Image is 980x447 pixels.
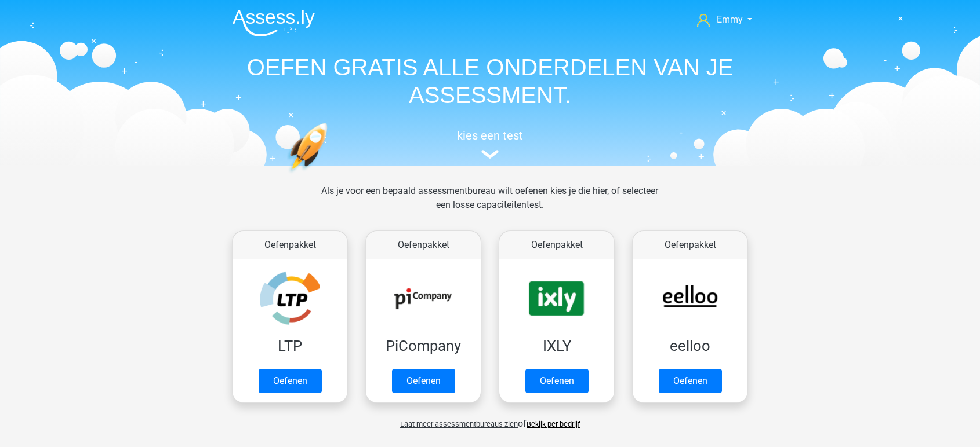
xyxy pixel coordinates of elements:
img: oefenen [287,123,372,228]
a: Oefenen [659,369,722,393]
h1: OEFEN GRATIS ALLE ONDERDELEN VAN JE ASSESSMENT. [223,53,757,109]
img: Assessly [233,9,315,36]
a: Oefenen [525,369,589,393]
img: assessment [481,150,499,159]
div: Als je voor een bepaald assessmentbureau wilt oefenen kies je die hier, of selecteer een losse ca... [312,184,667,226]
h5: kies een test [223,129,757,142]
a: Emmy [692,13,757,27]
a: Oefenen [259,369,322,393]
div: of [223,408,757,431]
span: Laat meer assessmentbureaus zien [400,420,518,428]
span: Emmy [717,14,743,25]
a: Bekijk per bedrijf [527,420,580,428]
a: Oefenen [392,369,455,393]
a: kies een test [223,129,757,159]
